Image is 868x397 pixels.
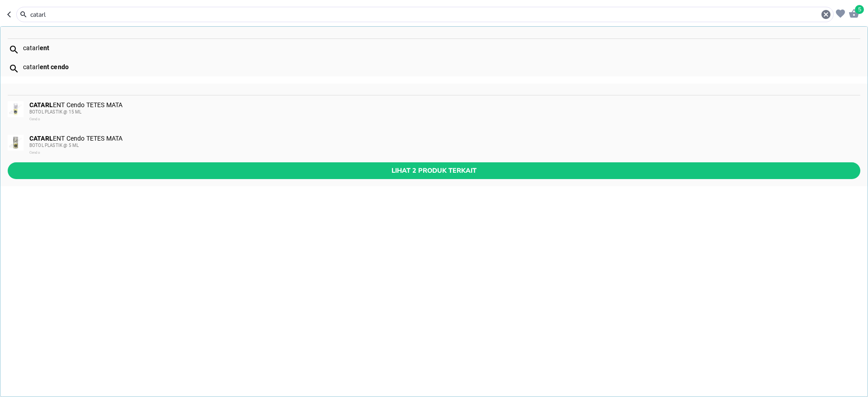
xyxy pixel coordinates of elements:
b: ent [40,44,49,52]
button: Lihat 2 produk terkait [8,162,860,179]
b: ent cendo [40,63,69,71]
b: CATARL [29,135,53,142]
span: Cendo [29,117,40,121]
div: ENT Cendo TETES MATA [29,135,859,156]
input: CALADINE CREAM Galenium [29,10,821,19]
span: Cendo [29,151,40,155]
div: catarl [23,44,860,52]
div: ENT Cendo TETES MATA [29,101,859,123]
div: catarl [23,63,860,71]
span: 5 [855,5,864,14]
span: Lihat 2 produk terkait [15,165,853,176]
button: 5 [847,7,861,20]
span: BOTOL PLASTIK @ 5 ML [29,143,79,148]
b: CATARL [29,101,53,109]
span: BOTOL PLASTIK @ 15 ML [29,109,81,114]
